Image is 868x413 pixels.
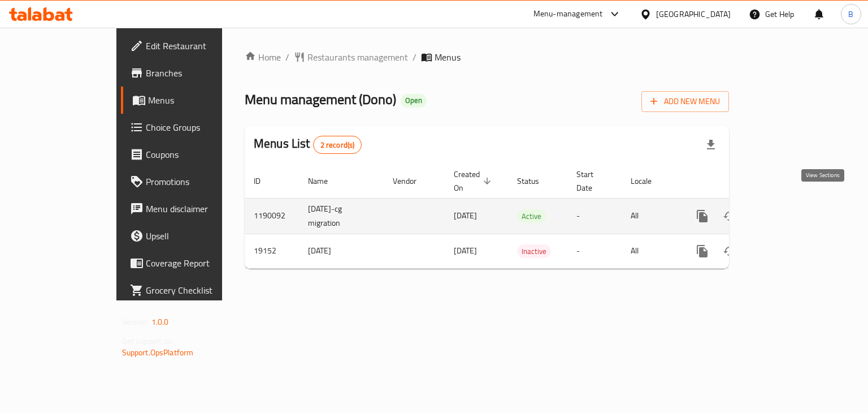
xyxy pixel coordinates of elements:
table: enhanced table [245,164,806,269]
span: Created On [454,167,494,195]
a: Branches [121,59,262,87]
td: [DATE]-cg migration [299,198,384,234]
a: Menus [121,87,262,114]
a: Coupons [121,141,262,168]
span: Restaurants management [307,50,408,64]
span: ID [254,174,275,188]
th: Actions [680,164,806,199]
span: Start Date [576,167,608,195]
span: 2 record(s) [314,140,362,150]
span: Menu disclaimer [146,202,253,216]
button: Change Status [716,203,743,230]
nav: breadcrumb [245,50,729,64]
span: Grocery Checklist [146,283,253,297]
span: Menu management ( Dono ) [245,87,396,112]
span: Add New Menu [650,94,720,109]
td: 19152 [245,234,299,268]
div: Total records count [313,136,362,154]
span: Upsell [146,229,253,243]
div: Open [401,94,427,107]
a: Upsell [121,222,262,249]
div: Active [517,209,546,223]
h2: Menus List [254,135,362,154]
a: Edit Restaurant [121,32,262,59]
div: Inactive [517,244,551,258]
li: / [413,50,416,64]
li: / [285,50,289,64]
div: Menu-management [533,7,603,21]
td: - [567,234,622,268]
span: Menus [148,93,253,107]
span: [DATE] [454,208,477,223]
button: Add New Menu [641,91,729,112]
a: Grocery Checklist [121,277,262,304]
a: Restaurants management [294,50,408,64]
td: 1190092 [245,198,299,234]
span: Coverage Report [146,256,253,270]
div: Export file [697,131,724,158]
span: Edit Restaurant [146,39,253,53]
span: Active [517,210,546,223]
span: [DATE] [454,243,477,258]
td: [DATE] [299,234,384,268]
a: Support.OpsPlatform [122,345,194,360]
a: Choice Groups [121,114,262,141]
span: B [848,8,853,20]
span: Locale [631,174,666,188]
span: Status [517,174,554,188]
div: [GEOGRAPHIC_DATA] [656,8,731,20]
span: Promotions [146,175,253,188]
span: Name [308,174,342,188]
span: Menus [435,50,461,64]
span: Open [401,96,427,105]
span: Get support on: [122,334,174,349]
button: more [689,238,716,265]
button: Change Status [716,238,743,265]
a: Home [245,50,281,64]
a: Promotions [121,168,262,195]
a: Coverage Report [121,249,262,277]
span: Choice Groups [146,121,253,134]
span: Inactive [517,245,551,258]
button: more [689,203,716,230]
span: Branches [146,66,253,80]
span: 1.0.0 [151,315,169,329]
span: Version: [122,315,150,329]
td: All [622,198,680,234]
td: All [622,234,680,268]
a: Menu disclaimer [121,195,262,222]
span: Coupons [146,148,253,161]
span: Vendor [393,174,431,188]
td: - [567,198,622,234]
